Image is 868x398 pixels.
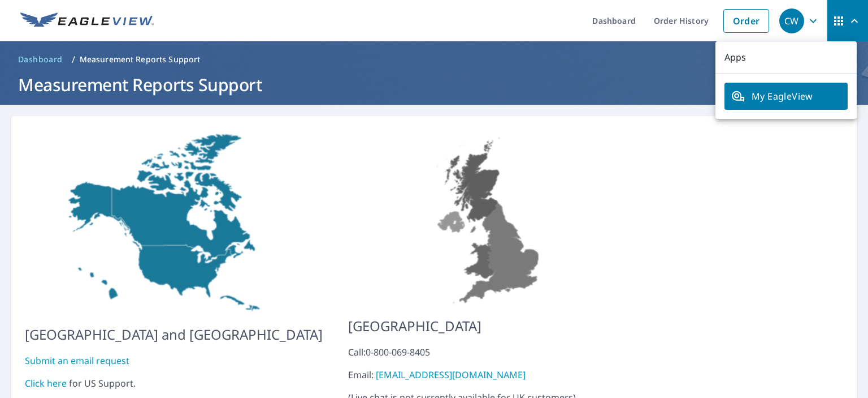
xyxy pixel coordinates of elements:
[18,54,63,65] span: Dashboard
[25,376,323,390] div: for US Support.
[348,345,632,359] div: Call: 0-800-069-8405
[715,41,857,74] p: Apps
[25,354,129,367] a: Submit an email request
[376,369,526,381] a: [EMAIL_ADDRESS][DOMAIN_NAME]
[724,83,848,110] a: My EagleView
[25,377,67,390] a: Click here
[25,130,323,315] img: US-MAP
[25,324,323,345] p: [GEOGRAPHIC_DATA] and [GEOGRAPHIC_DATA]
[72,53,75,66] li: /
[779,8,804,33] div: CW
[14,50,854,69] nav: breadcrumb
[80,54,201,65] p: Measurement Reports Support
[14,73,854,96] h1: Measurement Reports Support
[723,9,769,33] a: Order
[14,50,67,69] a: Dashboard
[348,316,632,336] p: [GEOGRAPHIC_DATA]
[20,12,154,29] img: EV Logo
[731,89,841,103] span: My EagleView
[348,368,632,382] div: Email:
[348,130,632,307] img: US-MAP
